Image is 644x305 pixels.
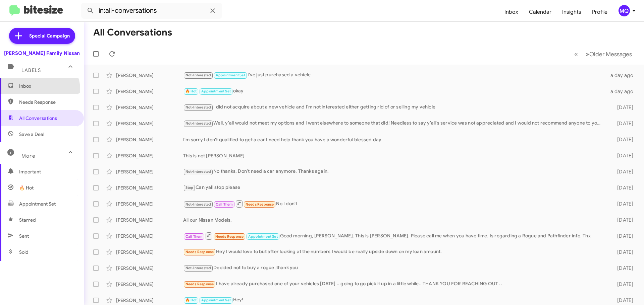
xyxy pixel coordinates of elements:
[586,50,589,58] span: »
[19,99,76,105] span: Needs Response
[183,232,606,240] div: Good morning, [PERSON_NAME]. This is [PERSON_NAME]. Please call me when you have time. Is regardi...
[185,250,214,254] span: Needs Response
[183,103,606,111] div: I did not acquire about a new vehicle and I'm not interested either getting rid of or selling my ...
[116,297,183,304] div: [PERSON_NAME]
[613,5,637,16] button: MQ
[246,202,274,207] span: Needs Response
[185,121,211,126] span: Not-Interested
[606,265,639,272] div: [DATE]
[116,152,183,159] div: [PERSON_NAME]
[216,202,233,207] span: Call Them
[606,88,639,95] div: a day ago
[183,200,606,208] div: No I don't
[19,201,56,207] span: Appointment Set
[557,2,587,22] a: Insights
[183,136,606,143] div: I'm sorry I don't qualified to get a car I need help thank you have a wonderful blessed day
[606,120,639,127] div: [DATE]
[183,248,606,256] div: Hey I would love to but after looking at the numbers I would be really upside down on my loan amo...
[4,50,80,57] div: [PERSON_NAME] Family Nissan
[216,73,245,77] span: Appointment Set
[183,280,606,288] div: I have already purchased one of your vehicles [DATE] .. going to go pick it up in a little while....
[21,67,41,73] span: Labels
[185,89,197,93] span: 🔥 Hot
[606,233,639,239] div: [DATE]
[116,249,183,255] div: [PERSON_NAME]
[19,168,76,175] span: Important
[183,120,606,127] div: Well, y'all would not meet my options and I went elsewhere to someone that did! Needless to say y...
[606,184,639,191] div: [DATE]
[201,298,231,302] span: Appointment Set
[19,217,36,223] span: Starred
[606,168,639,175] div: [DATE]
[606,217,639,223] div: [DATE]
[606,201,639,207] div: [DATE]
[183,71,606,79] div: I've just purchased a vehicle
[185,298,197,302] span: 🔥 Hot
[571,47,636,61] nav: Page navigation example
[185,169,211,174] span: Not-Interested
[183,168,606,175] div: No thanks. Don't need a car anymore. Thanks again.
[116,184,183,191] div: [PERSON_NAME]
[93,27,172,38] h1: All Conversations
[183,87,606,95] div: okay
[19,184,34,191] span: 🔥 Hot
[185,105,211,109] span: Not-Interested
[21,153,35,159] span: More
[185,73,211,77] span: Not-Interested
[185,282,214,286] span: Needs Response
[185,234,203,239] span: Call Them
[606,249,639,255] div: [DATE]
[19,249,29,255] span: Sold
[19,115,57,122] span: All Conversations
[19,233,29,239] span: Sent
[185,185,194,190] span: Stop
[606,136,639,143] div: [DATE]
[183,184,606,192] div: Can yall stop please
[587,2,613,22] a: Profile
[116,201,183,207] div: [PERSON_NAME]
[606,104,639,111] div: [DATE]
[183,217,606,223] div: All our Nissan Models.
[116,104,183,111] div: [PERSON_NAME]
[116,88,183,95] div: [PERSON_NAME]
[116,72,183,79] div: [PERSON_NAME]
[185,202,211,207] span: Not-Interested
[606,72,639,79] div: a day ago
[185,266,211,270] span: Not-Interested
[19,83,76,89] span: Inbox
[606,297,639,304] div: [DATE]
[116,120,183,127] div: [PERSON_NAME]
[9,28,75,44] a: Special Campaign
[582,47,636,61] button: Next
[606,281,639,288] div: [DATE]
[116,168,183,175] div: [PERSON_NAME]
[19,131,44,138] span: Save a Deal
[574,50,578,58] span: «
[248,234,278,239] span: Appointment Set
[116,265,183,272] div: [PERSON_NAME]
[201,89,231,93] span: Appointment Set
[81,3,222,19] input: Search
[183,152,606,159] div: This is not [PERSON_NAME]
[183,264,606,272] div: Decided not to buy a rogue ,thank you
[116,233,183,239] div: [PERSON_NAME]
[589,51,632,58] span: Older Messages
[619,5,630,16] div: MQ
[183,296,606,304] div: Hey!
[116,217,183,223] div: [PERSON_NAME]
[116,136,183,143] div: [PERSON_NAME]
[215,234,244,239] span: Needs Response
[606,152,639,159] div: [DATE]
[524,2,557,22] a: Calendar
[29,32,70,39] span: Special Campaign
[116,281,183,288] div: [PERSON_NAME]
[570,47,582,61] button: Previous
[499,2,524,22] a: Inbox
